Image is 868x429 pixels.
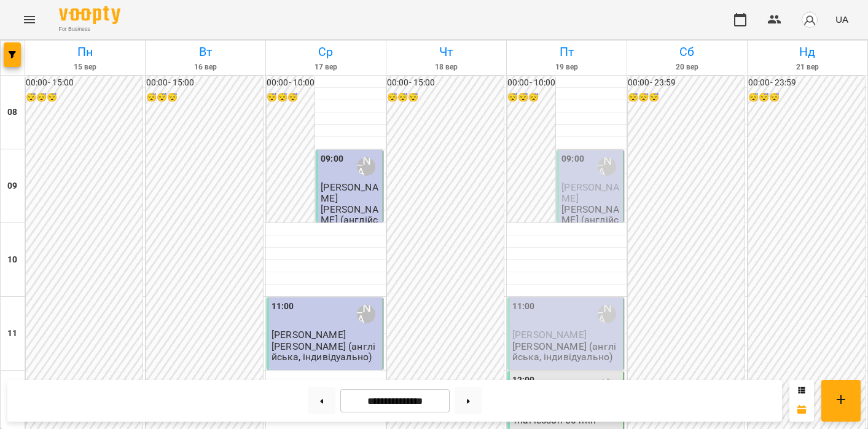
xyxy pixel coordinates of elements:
[268,61,384,73] h6: 17 вер
[357,305,375,323] div: Богуш Альбіна (а)
[512,329,587,340] span: [PERSON_NAME]
[357,157,375,176] div: Богуш Альбіна (а)
[835,13,848,26] span: UA
[26,91,143,104] h6: 😴😴😴
[59,6,120,24] img: Voopty Logo
[628,76,745,90] h6: 00:00 - 23:59
[629,61,745,73] h6: 20 вер
[388,42,504,61] h6: Чт
[26,76,143,90] h6: 00:00 - 15:00
[7,327,17,340] h6: 11
[629,42,745,61] h6: Сб
[272,341,380,363] p: [PERSON_NAME] (англійська, індивідуально)
[7,253,17,267] h6: 10
[561,204,621,246] p: [PERSON_NAME] (англійська, індивідуально)
[598,305,616,323] div: Богуш Альбіна (а)
[59,25,120,33] span: For Business
[7,179,17,193] h6: 09
[7,106,17,119] h6: 08
[801,11,818,28] img: avatar_s.png
[27,42,143,61] h6: Пн
[321,152,343,166] label: 09:00
[512,300,535,313] label: 11:00
[598,157,616,176] div: Богуш Альбіна (а)
[748,91,865,104] h6: 😴😴😴
[267,91,315,104] h6: 😴😴😴
[387,91,504,104] h6: 😴😴😴
[507,91,555,104] h6: 😴😴😴
[831,8,853,31] button: UA
[321,181,378,203] span: [PERSON_NAME]
[748,76,865,90] h6: 00:00 - 23:59
[267,76,315,90] h6: 00:00 - 10:00
[27,61,143,73] h6: 15 вер
[321,204,380,246] p: [PERSON_NAME] (англійська, індивідуально)
[387,76,504,90] h6: 00:00 - 15:00
[512,341,621,363] p: [PERSON_NAME] (англійська, індивідуально)
[509,42,625,61] h6: Пт
[509,61,625,73] h6: 19 вер
[561,181,619,203] span: [PERSON_NAME]
[268,42,384,61] h6: Ср
[146,91,263,104] h6: 😴😴😴
[15,5,44,34] button: Menu
[147,61,264,73] h6: 16 вер
[749,42,866,61] h6: Нд
[272,329,346,340] span: [PERSON_NAME]
[272,300,294,313] label: 11:00
[388,61,504,73] h6: 18 вер
[507,76,555,90] h6: 00:00 - 10:00
[146,76,263,90] h6: 00:00 - 15:00
[749,61,866,73] h6: 21 вер
[561,152,584,166] label: 09:00
[628,91,745,104] h6: 😴😴😴
[147,42,264,61] h6: Вт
